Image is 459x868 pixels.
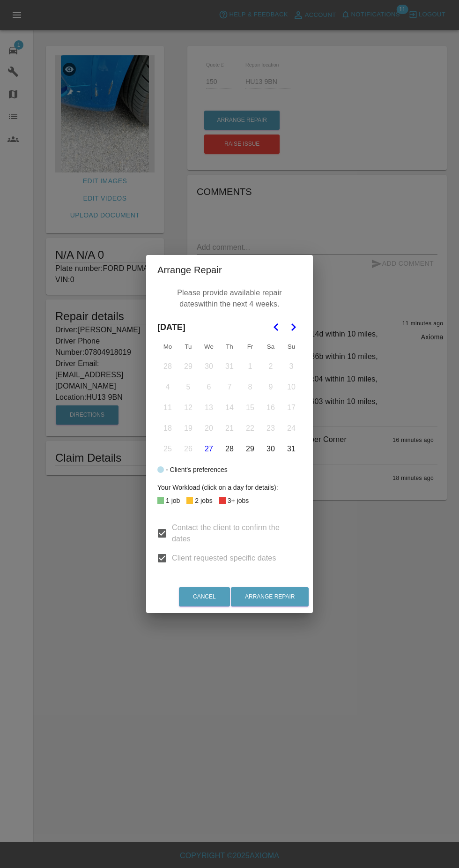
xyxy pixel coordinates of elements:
[240,439,260,459] button: Friday, August 29th, 2025
[228,495,249,506] div: 3+ jobs
[199,439,219,459] button: Today, Wednesday, August 27th, 2025
[146,255,313,285] h2: Arrange Repair
[281,357,301,376] button: Sunday, August 3rd, 2025
[178,439,198,459] button: Tuesday, August 26th, 2025
[281,439,301,459] button: Sunday, August 31st, 2025
[260,337,281,356] th: Saturday
[268,319,285,336] button: Go to the Previous Month
[158,419,178,438] button: Monday, August 18th, 2025
[178,377,198,397] button: Tuesday, August 5th, 2025
[172,522,294,545] span: Contact the client to confirm the dates
[157,337,178,356] th: Monday
[285,319,302,336] button: Go to the Next Month
[261,419,281,438] button: Saturday, August 23rd, 2025
[219,337,240,356] th: Thursday
[261,357,281,376] button: Saturday, August 2nd, 2025
[261,377,281,397] button: Saturday, August 9th, 2025
[179,587,230,606] button: Cancel
[199,419,219,438] button: Wednesday, August 20th, 2025
[195,495,212,506] div: 2 jobs
[172,553,276,564] span: Client requested specific dates
[220,439,239,459] button: Thursday, August 28th, 2025
[199,357,219,376] button: Wednesday, July 30th, 2025
[158,377,178,397] button: Monday, August 4th, 2025
[220,398,239,418] button: Thursday, August 14th, 2025
[281,398,301,418] button: Sunday, August 17th, 2025
[166,464,228,475] div: - Client's preferences
[157,482,302,493] div: Your Workload (click on a day for details):
[240,337,260,356] th: Friday
[281,377,301,397] button: Sunday, August 10th, 2025
[199,337,219,356] th: Wednesday
[178,419,198,438] button: Tuesday, August 19th, 2025
[199,398,219,418] button: Wednesday, August 13th, 2025
[162,285,297,312] p: Please provide available repair dates within the next 4 weeks.
[157,317,185,337] span: [DATE]
[178,398,198,418] button: Tuesday, August 12th, 2025
[240,398,260,418] button: Friday, August 15th, 2025
[158,439,178,459] button: Monday, August 25th, 2025
[220,357,239,376] button: Thursday, July 31st, 2025
[281,337,302,356] th: Sunday
[199,377,219,397] button: Wednesday, August 6th, 2025
[157,337,302,459] table: August 2025
[240,419,260,438] button: Friday, August 22nd, 2025
[220,377,239,397] button: Thursday, August 7th, 2025
[166,495,180,506] div: 1 job
[158,357,178,376] button: Monday, July 28th, 2025
[281,419,301,438] button: Sunday, August 24th, 2025
[158,398,178,418] button: Monday, August 11th, 2025
[261,398,281,418] button: Saturday, August 16th, 2025
[220,419,239,438] button: Thursday, August 21st, 2025
[178,357,198,376] button: Tuesday, July 29th, 2025
[240,357,260,376] button: Friday, August 1st, 2025
[261,439,281,459] button: Saturday, August 30th, 2025
[231,587,309,606] button: Arrange Repair
[240,377,260,397] button: Friday, August 8th, 2025
[178,337,199,356] th: Tuesday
